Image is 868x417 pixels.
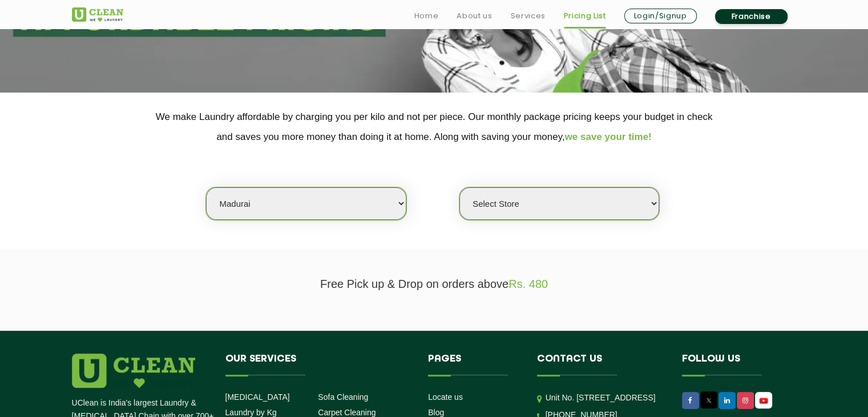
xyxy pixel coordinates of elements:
[72,354,195,388] img: logo.png
[564,9,606,23] a: Pricing List
[546,391,665,404] p: Unit No. [STREET_ADDRESS]
[225,354,411,375] h4: Our Services
[624,9,697,23] a: Login/Signup
[72,107,797,147] p: We make Laundry affordable by charging you per kilo and not per piece. Our monthly package pricin...
[318,408,376,417] a: Carpet Cleaning
[457,9,492,23] a: About us
[318,392,368,402] a: Sofa Cleaning
[428,408,444,417] a: Blog
[72,278,797,291] p: Free Pick up & Drop on orders above
[510,9,545,23] a: Services
[508,278,548,290] span: Rs. 480
[715,9,788,24] a: Franchise
[428,354,520,375] h4: Pages
[682,354,782,375] h4: Follow us
[428,392,463,402] a: Locate us
[72,7,123,22] img: UClean Laundry and Dry Cleaning
[565,131,652,142] span: we save your time!
[225,392,290,402] a: [MEDICAL_DATA]
[225,408,277,417] a: Laundry by Kg
[414,9,439,23] a: Home
[756,395,771,407] img: UClean Laundry and Dry Cleaning
[537,354,665,375] h4: Contact us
